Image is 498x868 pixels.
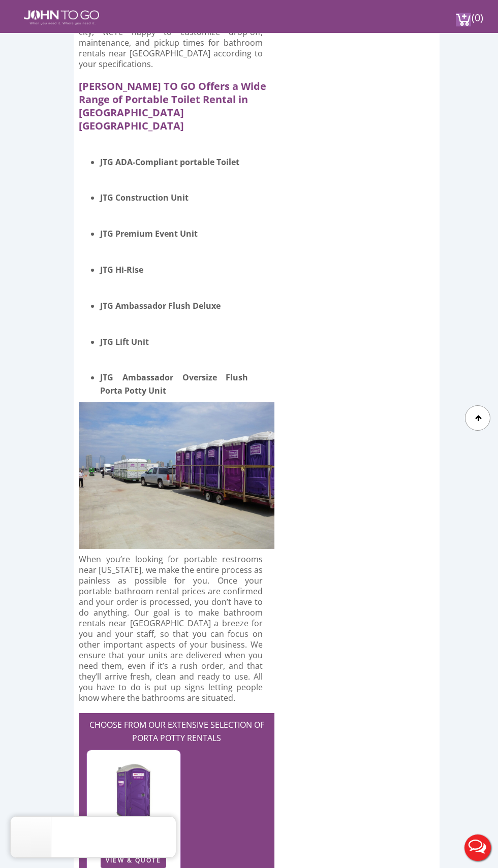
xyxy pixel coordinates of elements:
[79,554,263,703] p: When you’re looking for portable restrooms near [US_STATE], we make the entire process as painles...
[79,75,267,133] h2: [PERSON_NAME] TO GO Offers a Wide Range of Portable Toilet Rental in [GEOGRAPHIC_DATA] [GEOGRAPHI...
[100,153,248,169] h3: JTG ADA-Compliant portable Toilet
[79,402,274,549] img: Porta Potty Units Being Delivered, near Bronx, NY
[100,333,248,348] h3: JTG Lift Unit
[84,713,269,745] h2: CHOOSE FROM OUR EXTENSIVE SELECTION OF PORTA POTTY RENTALS
[471,3,483,24] span: (0)
[100,369,248,398] h3: JTG Ambassador Oversize Flush Porta Potty Unit
[100,189,248,205] h3: JTG Construction Unit
[101,852,166,868] a: VIEW & QUOTE
[457,827,498,868] button: Live Chat
[24,10,99,25] img: JOHN to go
[100,224,248,240] h3: JTG Premium Event Unit
[114,762,153,823] img: img-1.png
[456,13,471,26] img: cart a
[100,261,248,276] h3: JTG Hi-Rise
[100,297,248,312] h3: JTG Ambassador Flush Deluxe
